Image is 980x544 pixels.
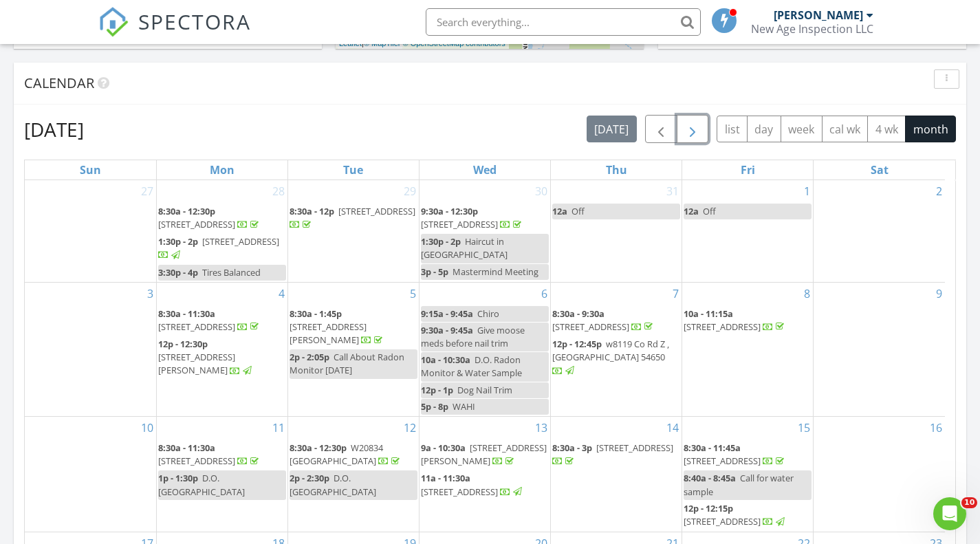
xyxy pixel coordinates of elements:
a: Leaflet [339,39,362,47]
td: Go to August 8, 2025 [682,282,814,416]
a: 9a - 10:30a [STREET_ADDRESS][PERSON_NAME] [421,440,549,470]
a: 8:30a - 3p [STREET_ADDRESS] [552,440,680,470]
td: Go to August 10, 2025 [25,417,156,532]
a: Go to August 6, 2025 [538,283,550,305]
a: Thursday [603,160,630,179]
a: Go to August 15, 2025 [795,417,813,439]
span: 9:30a - 9:45a [421,324,473,336]
a: 8:30a - 11:30a [STREET_ADDRESS] [158,306,286,336]
a: 9:30a - 12:30p [STREET_ADDRESS] [421,205,524,230]
span: Chiro [477,307,499,320]
span: [STREET_ADDRESS][PERSON_NAME] [290,320,367,346]
a: Go to August 16, 2025 [927,417,945,439]
span: 9:15a - 9:45a [421,307,473,320]
a: © MapTiler [364,39,401,47]
button: 4 wk [867,116,906,142]
span: 8:30a - 3p [552,442,592,454]
a: Go to August 2, 2025 [933,180,945,202]
td: Go to August 9, 2025 [814,282,945,416]
span: 8:30a - 11:30a [158,442,215,454]
a: © OpenStreetMap contributors [403,39,505,47]
a: Go to August 11, 2025 [270,417,287,439]
span: 2p - 2:30p [290,472,329,484]
span: [STREET_ADDRESS][PERSON_NAME] [158,351,235,376]
td: Go to August 6, 2025 [419,282,550,416]
span: SPECTORA [138,7,251,36]
span: 10 [961,497,977,508]
span: 8:30a - 9:30a [552,307,605,320]
a: Go to July 28, 2025 [270,180,287,202]
span: [STREET_ADDRESS] [596,442,673,454]
span: [STREET_ADDRESS] [421,218,498,230]
span: Haircut in [GEOGRAPHIC_DATA] [421,235,508,261]
td: Go to August 11, 2025 [156,417,287,532]
span: 8:40a - 8:45a [684,472,736,484]
a: 8:30a - 9:30a [STREET_ADDRESS] [552,306,680,336]
a: 8:30a - 11:30a [STREET_ADDRESS] [158,442,261,467]
span: 8:30a - 11:45a [684,442,741,454]
span: 8:30a - 12:30p [158,205,215,217]
a: 8:30a - 12:30p [STREET_ADDRESS] [158,205,261,230]
input: Search everything... [426,8,701,36]
td: Go to July 29, 2025 [287,180,419,282]
span: 12p - 12:15p [684,502,733,514]
span: [STREET_ADDRESS] [158,455,235,467]
a: Wednesday [470,160,499,179]
a: 1:30p - 2p [STREET_ADDRESS] [158,235,279,261]
a: Saturday [868,160,891,179]
a: 8:30a - 11:30a [STREET_ADDRESS] [158,307,261,333]
a: 8:30a - 12:30p W20834 [GEOGRAPHIC_DATA] [290,442,402,467]
a: 8:30a - 11:30a [STREET_ADDRESS] [158,440,286,470]
span: 8:30a - 1:45p [290,307,342,320]
span: D.O. [GEOGRAPHIC_DATA] [158,472,245,497]
a: Go to August 12, 2025 [401,417,419,439]
td: Go to August 2, 2025 [814,180,945,282]
a: Go to July 31, 2025 [664,180,682,202]
a: 8:30a - 1:45p [STREET_ADDRESS][PERSON_NAME] [290,307,385,346]
span: Off [571,205,585,217]
a: 8:30a - 12:30p [STREET_ADDRESS] [158,204,286,233]
button: list [717,116,748,142]
a: 9:30a - 12:30p [STREET_ADDRESS] [421,204,549,233]
span: Call About Radon Monitor [DATE] [290,351,404,376]
span: Off [703,205,716,217]
span: Give moose meds before nail trim [421,324,525,349]
span: 8:30a - 11:30a [158,307,215,320]
td: Go to August 13, 2025 [419,417,550,532]
span: 12p - 12:30p [158,338,208,350]
a: Go to August 13, 2025 [532,417,550,439]
span: D.O. [GEOGRAPHIC_DATA] [290,472,376,497]
span: 1p - 1:30p [158,472,198,484]
span: Mastermind Meeting [453,265,538,278]
td: Go to August 1, 2025 [682,180,814,282]
a: Go to August 10, 2025 [138,417,156,439]
a: 12p - 12:30p [STREET_ADDRESS][PERSON_NAME] [158,338,254,376]
a: Friday [738,160,758,179]
a: 12p - 12:30p [STREET_ADDRESS][PERSON_NAME] [158,336,286,380]
a: 8:30a - 11:45a [STREET_ADDRESS] [684,440,812,470]
button: month [905,116,956,142]
span: 10a - 11:15a [684,307,733,320]
a: Sunday [77,160,104,179]
a: Go to August 3, 2025 [144,283,156,305]
a: 8:30a - 12:30p W20834 [GEOGRAPHIC_DATA] [290,440,417,470]
a: 12p - 12:15p [STREET_ADDRESS] [684,501,812,530]
td: Go to July 30, 2025 [419,180,550,282]
td: Go to August 16, 2025 [814,417,945,532]
a: 8:30a - 12p [STREET_ADDRESS] [290,204,417,233]
a: 10a - 11:15a [STREET_ADDRESS] [684,307,787,333]
a: 8:30a - 9:30a [STREET_ADDRESS] [552,307,655,333]
span: 5p - 8p [421,400,448,413]
span: 9:30a - 12:30p [421,205,478,217]
td: Go to August 14, 2025 [551,417,682,532]
a: 10a - 11:15a [STREET_ADDRESS] [684,306,812,336]
span: 12a [684,205,699,217]
div: [PERSON_NAME] [774,8,863,22]
span: D.O. Radon Monitor & Water Sample [421,353,522,379]
span: [STREET_ADDRESS] [684,455,761,467]
span: [STREET_ADDRESS] [338,205,415,217]
span: 1:30p - 2p [421,235,461,248]
td: Go to August 7, 2025 [551,282,682,416]
a: Go to August 4, 2025 [276,283,287,305]
iframe: Intercom live chat [933,497,966,530]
